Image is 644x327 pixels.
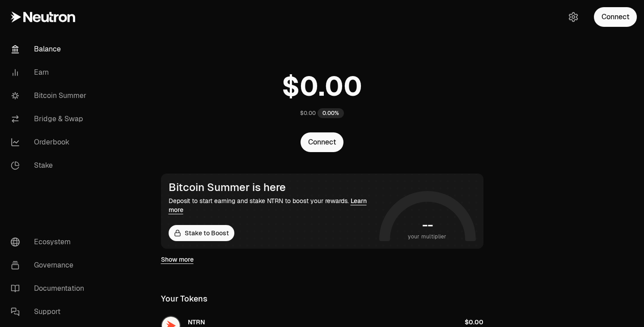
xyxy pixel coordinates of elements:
a: Earn [4,61,97,84]
a: Stake [4,154,97,177]
a: Ecosystem [4,230,97,254]
a: Show more [161,255,194,264]
a: Governance [4,254,97,277]
a: Balance [4,38,97,61]
div: $0.00 [300,110,316,117]
button: Connect [594,7,637,27]
a: Bridge & Swap [4,107,97,131]
div: Deposit to start earning and stake NTRN to boost your rewards. [169,196,376,214]
span: your multiplier [408,232,447,241]
a: Stake to Boost [169,225,234,241]
div: 0.00% [318,108,344,118]
div: Your Tokens [161,293,208,305]
a: Support [4,300,97,323]
div: Bitcoin Summer is here [169,181,376,194]
a: Documentation [4,277,97,300]
a: Orderbook [4,131,97,154]
a: Bitcoin Summer [4,84,97,107]
h1: -- [422,218,432,232]
button: Connect [301,132,343,152]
